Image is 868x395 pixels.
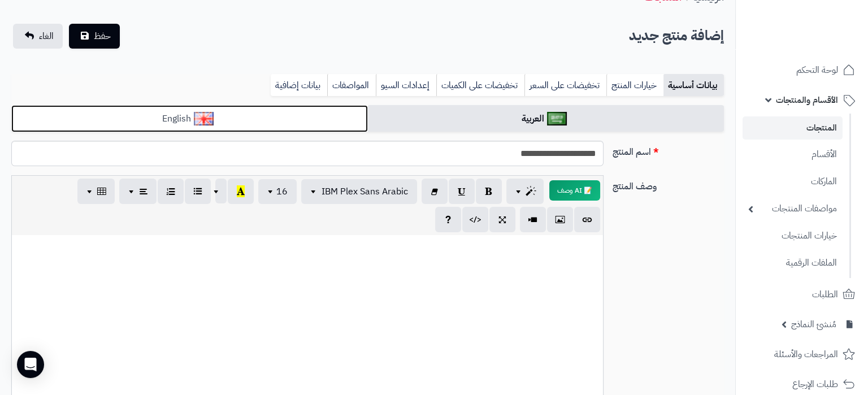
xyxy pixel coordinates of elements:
[376,74,436,97] a: إعدادات السيو
[436,74,524,97] a: تخفيضات على الكميات
[792,376,838,392] span: طلبات الإرجاع
[69,24,120,49] button: حفظ
[608,175,728,193] label: وصف المنتج
[629,24,724,47] h2: إضافة منتج جديد
[743,251,843,275] a: الملفات الرقمية
[743,57,861,84] a: لوحة التحكم
[743,341,861,368] a: المراجعات والأسئلة
[322,185,408,198] span: IBM Plex Sans Arabic
[743,281,861,308] a: الطلبات
[17,351,44,378] div: Open Intercom Messenger
[258,179,297,204] button: 16
[301,179,417,204] button: IBM Plex Sans Arabic
[791,316,836,332] span: مُنشئ النماذج
[194,112,214,125] img: English
[812,287,838,302] span: الطلبات
[791,8,857,32] img: logo-2.png
[11,105,368,133] a: English
[13,24,63,49] a: الغاء
[743,224,843,248] a: خيارات المنتجات
[743,142,843,167] a: الأقسام
[94,29,111,43] span: حفظ
[743,170,843,194] a: الماركات
[774,346,838,362] span: المراجعات والأسئلة
[327,74,376,97] a: المواصفات
[271,74,327,97] a: بيانات إضافية
[743,197,843,221] a: مواصفات المنتجات
[776,92,838,108] span: الأقسام والمنتجات
[368,105,724,133] a: العربية
[549,180,600,201] button: 📝 AI وصف
[796,62,838,78] span: لوحة التحكم
[547,112,567,125] img: العربية
[743,116,843,140] a: المنتجات
[524,74,606,97] a: تخفيضات على السعر
[608,141,728,159] label: اسم المنتج
[663,74,724,97] a: بيانات أساسية
[606,74,663,97] a: خيارات المنتج
[39,29,54,43] span: الغاء
[276,185,288,198] span: 16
